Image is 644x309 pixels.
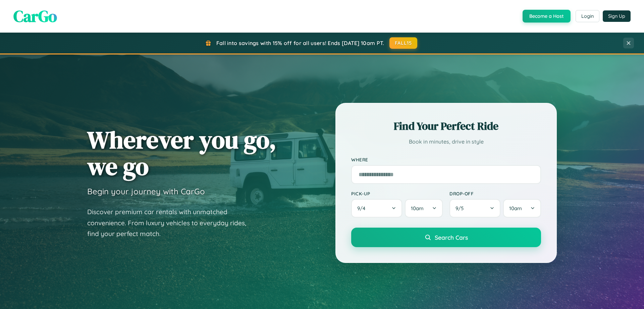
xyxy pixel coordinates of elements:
[351,137,541,147] p: Book in minutes, drive in style
[351,228,541,247] button: Search Cars
[357,205,369,211] span: 9 / 4
[509,205,522,211] span: 10am
[405,199,443,218] button: 10am
[351,119,541,133] h2: Find Your Perfect Ride
[351,199,402,218] button: 9/4
[13,5,57,27] span: CarGo
[455,205,467,211] span: 9 / 5
[523,10,571,23] button: Become a Host
[449,191,541,196] label: Drop-off
[389,37,418,49] button: FALL15
[503,199,541,218] button: 10am
[87,126,276,180] h1: Wherever you go, we go
[576,10,599,22] button: Login
[351,191,443,196] label: Pick-up
[435,234,468,241] span: Search Cars
[87,186,205,196] h3: Begin your journey with CarGo
[216,40,384,46] span: Fall into savings with 15% off for all users! Ends [DATE] 10am PT.
[351,157,541,162] label: Where
[449,199,500,218] button: 9/5
[411,205,424,211] span: 10am
[603,10,631,22] button: Sign Up
[87,206,255,239] p: Discover premium car rentals with unmatched convenience. From luxury vehicles to everyday rides, ...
